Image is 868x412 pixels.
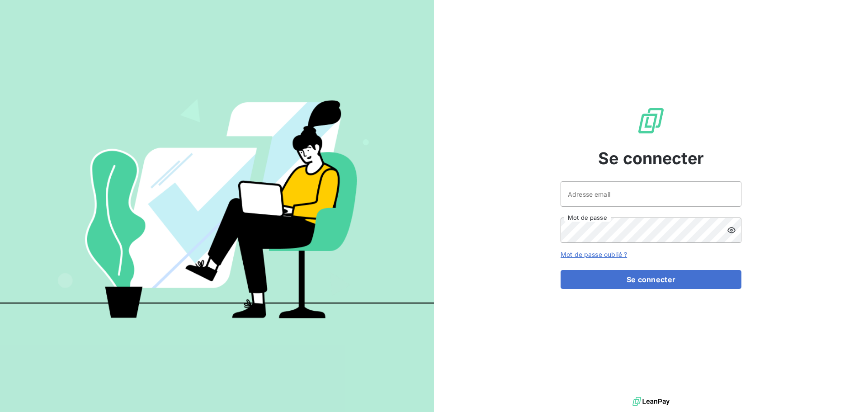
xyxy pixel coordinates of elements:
input: placeholder [561,181,741,207]
img: Logo LeanPay [637,106,665,135]
a: Mot de passe oublié ? [561,251,627,258]
button: Se connecter [561,270,741,289]
span: Se connecter [598,146,704,170]
img: logo [632,395,670,408]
